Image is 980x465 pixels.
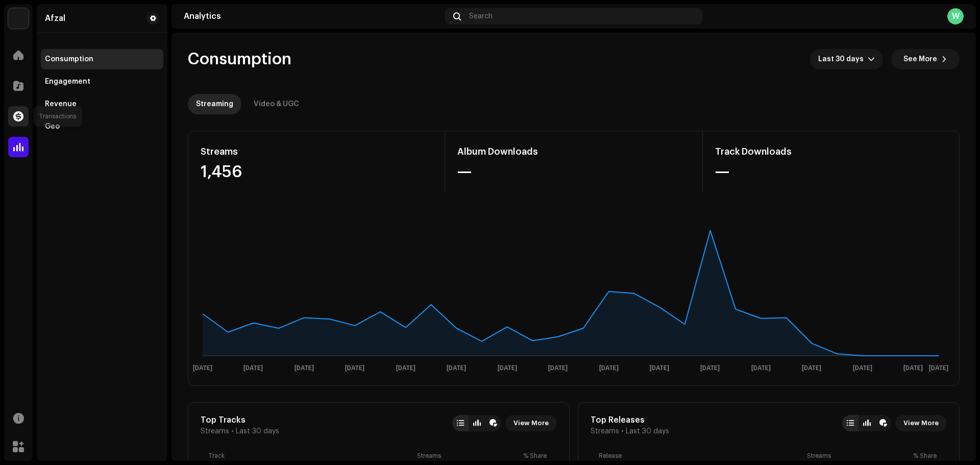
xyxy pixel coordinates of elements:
[807,452,909,460] div: Streams
[196,94,233,114] div: Streaming
[41,116,163,137] re-m-nav-item: Geo
[201,415,279,425] div: Top Tracks
[895,415,947,431] button: View More
[903,413,939,433] span: View More
[505,415,557,431] button: View More
[417,452,519,460] div: Streams
[396,365,415,372] text: [DATE]
[868,49,875,69] div: dropdown trigger
[853,365,872,372] text: [DATE]
[891,49,960,69] button: See More
[8,8,29,29] img: 7951d5c0-dc3c-4d78-8e51-1b6de87acfd8
[45,100,77,108] div: Revenue
[41,94,163,114] re-m-nav-item: Revenue
[243,365,263,372] text: [DATE]
[231,427,234,435] span: •
[599,365,619,372] text: [DATE]
[913,452,939,460] div: % Share
[929,365,948,372] text: [DATE]
[254,94,299,114] div: Video & UGC
[818,49,868,69] span: Last 30 days
[751,365,771,372] text: [DATE]
[45,14,65,22] div: Afzal
[548,365,568,372] text: [DATE]
[591,427,619,435] span: Streams
[715,164,947,180] div: —
[201,143,432,160] div: Streams
[201,427,229,435] span: Streams
[715,143,947,160] div: Track Downloads
[469,12,493,20] span: Search
[591,415,669,425] div: Top Releases
[45,55,93,63] div: Consumption
[599,452,803,460] div: Release
[201,164,432,180] div: 1,456
[447,365,466,372] text: [DATE]
[621,427,624,435] span: •
[523,452,549,460] div: % Share
[457,164,690,180] div: —
[184,12,441,20] div: Analytics
[209,452,413,460] div: Track
[498,365,517,372] text: [DATE]
[45,78,90,86] div: Engagement
[947,8,964,25] div: W
[802,365,821,372] text: [DATE]
[45,123,60,131] div: Geo
[903,49,937,69] span: See More
[903,365,923,372] text: [DATE]
[193,365,212,372] text: [DATE]
[41,49,163,69] re-m-nav-item: Consumption
[700,365,720,372] text: [DATE]
[295,365,314,372] text: [DATE]
[626,427,669,435] span: Last 30 days
[457,143,690,160] div: Album Downloads
[513,413,549,433] span: View More
[650,365,669,372] text: [DATE]
[236,427,279,435] span: Last 30 days
[345,365,364,372] text: [DATE]
[41,71,163,92] re-m-nav-item: Engagement
[188,49,291,69] span: Consumption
